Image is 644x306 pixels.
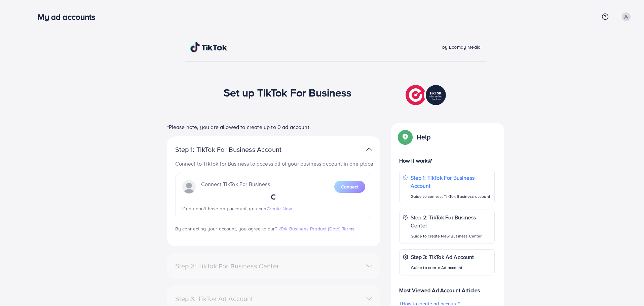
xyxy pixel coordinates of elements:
p: Guide to connect TikTok Business account [411,192,491,201]
p: Step 3: TikTok Ad Account [411,253,474,261]
p: Help [417,133,431,141]
h1: Set up TikTok For Business [224,86,352,99]
p: Guide to create Ad account [411,264,474,272]
p: Guide to create New Business Center [411,232,491,240]
span: by Ecomdy Media [442,44,481,50]
img: Popup guide [399,131,411,143]
h3: My ad accounts [38,12,101,22]
p: How it works? [399,157,495,165]
img: TikTok partner [406,83,448,107]
img: TikTok partner [366,144,372,154]
img: TikTok [190,42,227,52]
p: Step 1: TikTok For Business Account [175,145,303,154]
p: Most Viewed Ad Account Articles [399,281,495,294]
p: Step 1: TikTok For Business Account [411,174,491,190]
p: *Please note, you are allowed to create up to 0 ad account. [167,123,380,131]
p: Step 2: TikTok For Business Center [411,213,491,229]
